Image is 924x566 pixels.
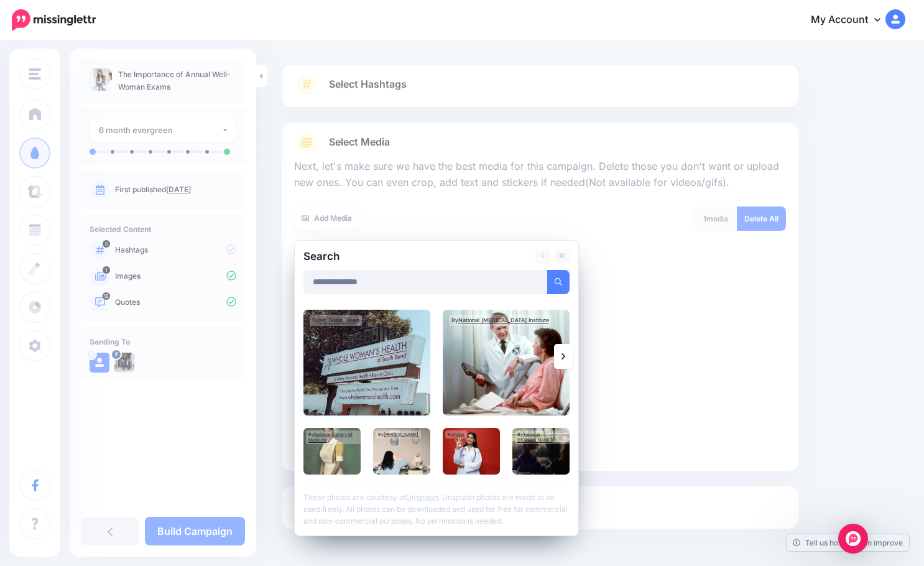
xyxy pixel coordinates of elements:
[90,68,112,91] img: 24da9b008abd5076f80b7427b47a8b3e_thumb.jpg
[306,430,361,444] div: By
[115,244,236,256] p: Hashtags
[303,310,430,415] img: Abortion clinic Whole Woman's Health
[303,251,340,262] h2: Search
[406,493,438,502] a: Unsplash
[703,214,706,223] span: 1
[90,118,236,142] button: 6 month evergreen
[294,206,359,231] a: Add Media
[737,206,786,231] a: Delete All
[329,76,407,93] span: Select Hashtags
[294,159,786,191] p: Next, let's make sure we have the best media for this campaign. Delete those you don't want or up...
[787,534,909,551] a: Tell us how we can improve
[517,432,552,443] a: Tubagus [PERSON_NAME]
[449,315,552,326] div: By
[443,428,500,475] img: Download Mega Bundle 5,000+ awesome stock photos with commercial license With 16 categories | Per...
[90,225,236,234] h4: Selected Content
[90,337,236,346] h4: Sending To
[694,206,737,231] div: media
[310,315,362,326] div: By
[294,75,786,107] a: Select Hashtags
[376,430,421,438] div: By
[443,310,570,415] img: A Caucasian male doctor from the Oncology Branch consults with a Caucasian female adult patient, ...
[115,297,236,308] p: Quotes
[115,184,236,195] p: First published
[445,430,467,438] div: By
[453,432,464,437] a: Fotos
[384,432,418,437] a: [PERSON_NAME]
[29,68,41,80] img: menu.png
[319,317,359,323] a: Mr. Great Heart
[294,152,786,461] div: Select Media
[798,5,905,35] a: My Account
[308,432,353,443] a: National Library of Medicine
[118,68,236,93] p: The Importance of Annual Well-Woman Exams
[294,132,786,152] a: Select Media
[115,271,236,282] p: Images
[329,134,390,151] span: Select Media
[373,428,430,475] img: Cozy Bedroom Shot On iPhone15Pro With NomoRaw
[103,292,110,300] span: 12
[838,524,868,554] div: Open Intercom Messenger
[103,240,110,248] span: 0
[90,353,109,373] img: user_default_image.png
[512,428,570,475] img: A health officer gives a Covid-19 booster vaccine to a resident in Tangerang,Indonesia
[303,485,570,527] p: These photos are courtesy of . Unsplash photos are made to be used freely. All photos can be down...
[166,185,191,194] a: [DATE]
[515,430,570,444] div: By
[303,428,361,475] img: Nurse wearing Uniform from England Collection: Images from the History of Medicine (IHM) Contribu...
[12,9,96,30] img: Missinglettr
[99,123,221,137] div: 6 month evergreen
[114,353,134,373] img: 465114325_1090595763067299_2477105643360635457_n-bsa149603.jpg
[458,317,549,323] a: National [MEDICAL_DATA] Institute
[103,266,110,274] span: 1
